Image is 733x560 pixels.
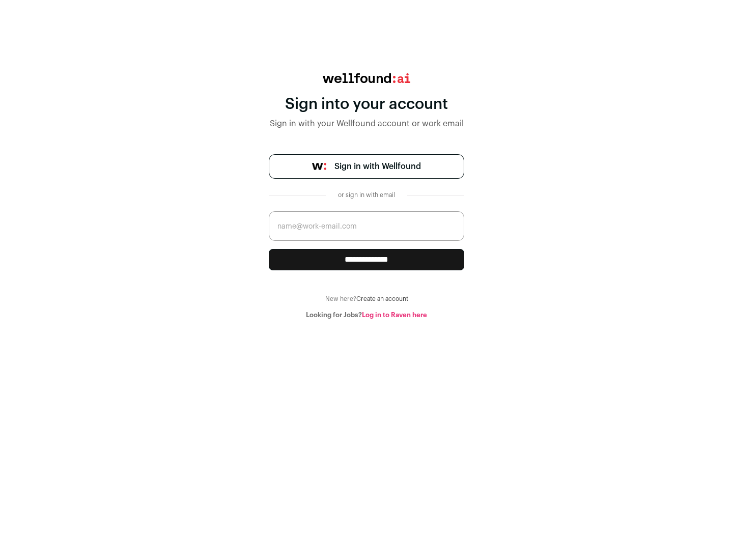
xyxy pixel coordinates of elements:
[269,211,464,241] input: name@work-email.com
[269,311,464,319] div: Looking for Jobs?
[269,295,464,303] div: New here?
[312,163,326,170] img: wellfound-symbol-flush-black-fb3c872781a75f747ccb3a119075da62bfe97bd399995f84a933054e44a575c4.png
[334,191,399,199] div: or sign in with email
[269,154,464,179] a: Sign in with Wellfound
[356,296,408,302] a: Create an account
[334,160,421,173] span: Sign in with Wellfound
[269,95,464,114] div: Sign into your account
[269,118,464,130] div: Sign in with your Wellfound account or work email
[362,312,427,318] a: Log in to Raven here
[323,73,410,83] img: wellfound:ai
